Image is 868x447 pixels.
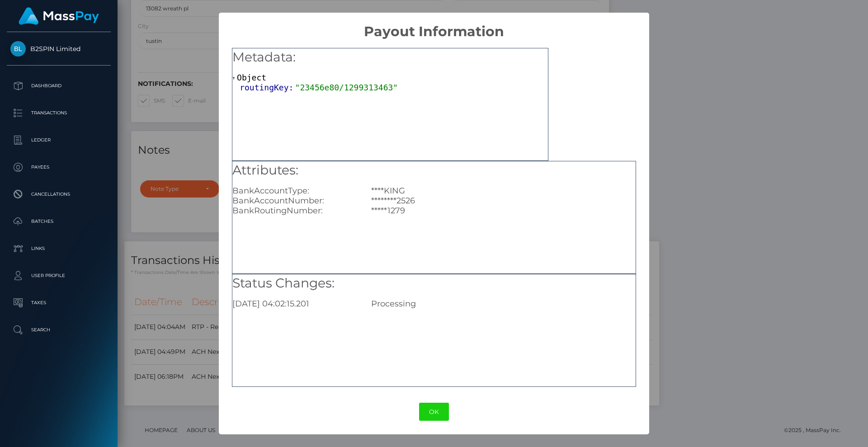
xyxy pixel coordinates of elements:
[10,41,26,56] img: B2SPIN Limited
[226,299,364,309] div: [DATE] 04:02:15.201
[219,13,649,40] h2: Payout Information
[10,323,107,337] p: Search
[232,161,636,179] h5: Attributes:
[10,79,107,93] p: Dashboard
[226,196,364,206] div: BankAccountNumber:
[419,403,449,421] button: OK
[10,106,107,120] p: Transactions
[10,296,107,310] p: Taxes
[10,242,107,255] p: Links
[295,83,398,92] span: "23456e80/1299313463"
[7,45,111,53] span: B2SPIN Limited
[10,160,107,174] p: Payees
[364,299,642,309] div: Processing
[10,215,107,228] p: Batches
[226,186,364,196] div: BankAccountType:
[240,83,295,92] span: routingKey:
[10,188,107,201] p: Cancellations
[10,133,107,147] p: Ledger
[10,269,107,282] p: User Profile
[232,48,548,66] h5: Metadata:
[237,73,266,82] span: Object
[226,206,364,216] div: BankRoutingNumber:
[19,7,99,25] img: MassPay Logo
[232,274,636,292] h5: Status Changes:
